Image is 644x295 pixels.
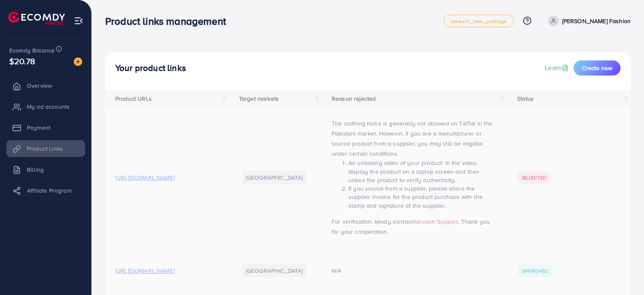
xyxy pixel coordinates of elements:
[9,55,35,67] span: $20.78
[545,63,570,73] a: Learn
[444,15,514,27] a: adreach_new_package
[545,16,631,26] a: [PERSON_NAME] Fashion
[8,12,65,25] img: logo
[451,18,507,24] span: adreach_new_package
[74,16,83,26] img: menu
[582,64,612,72] span: Create new
[74,57,82,66] img: image
[574,60,621,76] button: Create new
[562,16,631,26] p: [PERSON_NAME] Fashion
[115,63,186,73] h4: Your product links
[105,15,233,27] h3: Product links management
[9,46,55,55] span: Ecomdy Balance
